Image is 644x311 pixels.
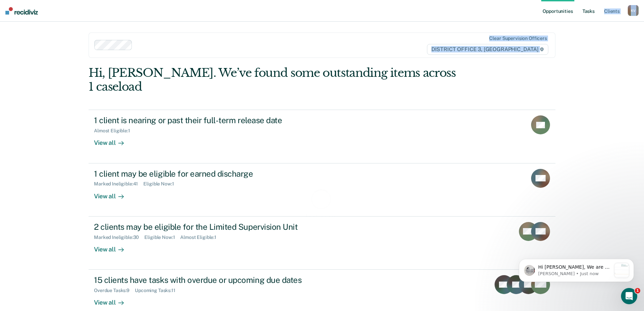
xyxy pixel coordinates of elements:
[5,7,38,15] img: Recidiviz
[94,235,144,240] div: Marked Ineligible : 30
[94,288,135,293] div: Overdue Tasks : 9
[635,288,640,293] span: 1
[89,217,555,270] a: 2 clients may be eligible for the Limited Supervision UnitMarked Ineligible:30Eligible Now:1Almos...
[143,181,179,187] div: Eligible Now : 1
[94,187,132,200] div: View all
[144,235,180,240] div: Eligible Now : 1
[94,181,143,187] div: Marked Ineligible : 41
[628,5,639,16] button: KV
[180,235,222,240] div: Almost Eligible : 1
[621,288,637,304] iframe: Intercom live chat
[135,288,181,293] div: Upcoming Tasks : 11
[89,163,555,217] a: 1 client may be eligible for earned dischargeMarked Ineligible:41Eligible Now:1View all
[89,66,462,94] div: Hi, [PERSON_NAME]. We’ve found some outstanding items across 1 caseload
[94,128,136,134] div: Almost Eligible : 1
[89,110,555,163] a: 1 client is nearing or past their full-term release dateAlmost Eligible:1View all
[628,5,639,16] div: K V
[94,169,331,179] div: 1 client may be eligible for earned discharge
[94,240,132,253] div: View all
[94,275,331,285] div: 15 clients have tasks with overdue or upcoming due dates
[509,245,644,293] iframe: Intercom notifications message
[94,134,132,147] div: View all
[427,44,548,55] span: DISTRICT OFFICE 3, [GEOGRAPHIC_DATA]
[94,293,132,307] div: View all
[489,36,547,41] div: Clear supervision officers
[94,115,331,125] div: 1 client is nearing or past their full-term release date
[94,222,331,232] div: 2 clients may be eligible for the Limited Supervision Unit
